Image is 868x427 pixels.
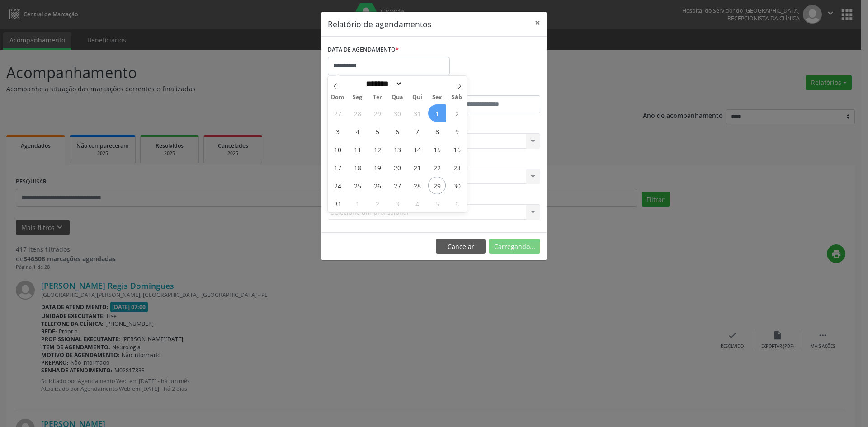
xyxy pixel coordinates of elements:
[349,177,366,194] span: Agosto 25, 2025
[388,122,406,140] span: Agosto 6, 2025
[368,177,386,194] span: Agosto 26, 2025
[448,141,466,158] span: Agosto 16, 2025
[427,94,447,100] span: Sex
[447,94,467,100] span: Sáb
[387,94,407,100] span: Qua
[368,159,386,176] span: Agosto 19, 2025
[348,94,368,100] span: Seg
[408,159,426,176] span: Agosto 21, 2025
[528,12,547,34] button: Close
[363,79,402,89] select: Month
[388,177,406,194] span: Agosto 27, 2025
[368,195,386,212] span: Setembro 2, 2025
[436,81,540,95] label: ATÉ
[388,159,406,176] span: Agosto 20, 2025
[448,159,466,176] span: Agosto 23, 2025
[436,239,486,254] button: Cancelar
[368,104,386,122] span: Julho 29, 2025
[428,104,446,122] span: Agosto 1, 2025
[428,141,446,158] span: Agosto 15, 2025
[407,94,427,100] span: Qui
[428,159,446,176] span: Agosto 22, 2025
[408,195,426,212] span: Setembro 4, 2025
[408,122,426,140] span: Agosto 7, 2025
[388,195,406,212] span: Setembro 3, 2025
[448,104,466,122] span: Agosto 2, 2025
[329,104,346,122] span: Julho 27, 2025
[428,177,446,194] span: Agosto 29, 2025
[329,159,346,176] span: Agosto 17, 2025
[349,141,366,158] span: Agosto 11, 2025
[349,122,366,140] span: Agosto 4, 2025
[368,141,386,158] span: Agosto 12, 2025
[448,177,466,194] span: Agosto 30, 2025
[402,79,432,89] input: Year
[428,122,446,140] span: Agosto 8, 2025
[408,104,426,122] span: Julho 31, 2025
[329,122,346,140] span: Agosto 3, 2025
[329,177,346,194] span: Agosto 24, 2025
[448,122,466,140] span: Agosto 9, 2025
[328,18,431,30] h5: Relatório de agendamentos
[328,94,348,100] span: Dom
[329,195,346,212] span: Agosto 31, 2025
[408,141,426,158] span: Agosto 14, 2025
[408,177,426,194] span: Agosto 28, 2025
[388,141,406,158] span: Agosto 13, 2025
[368,94,387,100] span: Ter
[329,141,346,158] span: Agosto 10, 2025
[428,195,446,212] span: Setembro 5, 2025
[489,239,540,254] button: Carregando...
[448,195,466,212] span: Setembro 6, 2025
[349,195,366,212] span: Setembro 1, 2025
[388,104,406,122] span: Julho 30, 2025
[368,122,386,140] span: Agosto 5, 2025
[349,104,366,122] span: Julho 28, 2025
[328,43,399,57] label: DATA DE AGENDAMENTO
[349,159,366,176] span: Agosto 18, 2025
